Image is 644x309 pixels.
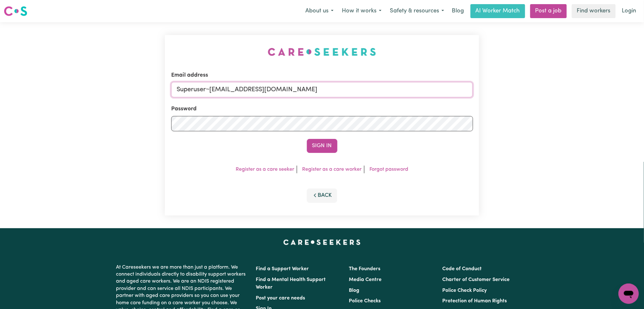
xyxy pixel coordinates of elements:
[369,167,408,172] a: Forgot password
[442,277,510,282] a: Charter of Customer Service
[307,139,337,153] button: Sign In
[349,288,360,293] a: Blog
[471,4,525,18] a: AI Worker Match
[171,105,197,113] label: Password
[349,266,381,271] a: The Founders
[171,71,208,79] label: Email address
[530,4,567,18] a: Post a job
[171,82,473,97] input: Email address
[448,4,468,18] a: Blog
[442,299,507,304] a: Protection of Human Rights
[619,284,639,304] iframe: Button to launch messaging window
[4,4,27,18] a: Careseekers logo
[349,299,381,304] a: Police Checks
[386,4,448,18] button: Safety & resources
[618,4,640,18] a: Login
[338,4,386,18] button: How it works
[256,266,309,271] a: Find a Support Worker
[572,4,616,18] a: Find workers
[442,288,487,293] a: Police Check Policy
[302,167,362,172] a: Register as a care worker
[307,189,337,203] button: Back
[256,277,326,290] a: Find a Mental Health Support Worker
[4,5,27,17] img: Careseekers logo
[236,167,294,172] a: Register as a care seeker
[301,4,338,18] button: About us
[442,266,482,271] a: Code of Conduct
[349,277,382,282] a: Media Centre
[283,240,361,245] a: Careseekers home page
[256,296,305,301] a: Post your care needs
